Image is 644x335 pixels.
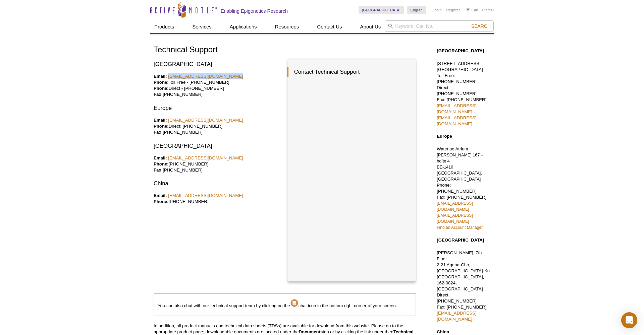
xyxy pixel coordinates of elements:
[407,6,426,14] a: English
[437,250,490,322] p: [PERSON_NAME], 7th Floor 2-21 Ageba-Cho, [GEOGRAPHIC_DATA]-Ku [GEOGRAPHIC_DATA], 162-0824, [GEOGR...
[154,60,282,68] h3: [GEOGRAPHIC_DATA]
[154,45,416,55] h1: Technical Support
[154,73,282,97] p: Toll Free - [PHONE_NUMBER] Direct - [PHONE_NUMBER] [PHONE_NUMBER]
[290,299,299,307] img: Intercom Chat
[154,199,169,204] strong: Phone:
[437,48,484,53] strong: [GEOGRAPHIC_DATA]
[621,312,637,328] div: Open Intercom Messenger
[154,193,167,198] strong: Email:
[437,153,483,182] span: [PERSON_NAME] 167 – boîte 4 BE-1410 [GEOGRAPHIC_DATA], [GEOGRAPHIC_DATA]
[154,167,163,173] strong: Fax:
[154,180,282,188] h3: China
[154,161,169,166] strong: Phone:
[437,311,476,322] a: [EMAIL_ADDRESS][DOMAIN_NAME]
[437,61,490,127] p: [STREET_ADDRESS] [GEOGRAPHIC_DATA] Toll Free: [PHONE_NUMBER] Direct: [PHONE_NUMBER] Fax: [PHONE_N...
[471,23,491,29] span: Search
[467,8,470,11] img: Your Cart
[168,155,243,160] a: [EMAIL_ADDRESS][DOMAIN_NAME]
[154,142,282,150] h3: [GEOGRAPHIC_DATA]
[150,20,178,33] a: Products
[154,86,169,91] strong: Phone:
[299,329,323,334] strong: Documents
[154,130,163,135] strong: Fax:
[437,103,476,114] a: [EMAIL_ADDRESS][DOMAIN_NAME]
[271,20,303,33] a: Resources
[437,201,473,212] a: [EMAIL_ADDRESS][DOMAIN_NAME]
[467,6,494,14] li: (0 items)
[356,20,385,33] a: About Us
[168,118,243,123] a: [EMAIL_ADDRESS][DOMAIN_NAME]
[154,74,167,79] strong: Email:
[154,117,282,135] p: Direct: [PHONE_NUMBER] [PHONE_NUMBER]
[154,80,169,85] strong: Phone:
[437,213,473,224] a: [EMAIL_ADDRESS][DOMAIN_NAME]
[385,20,494,32] input: Keyword, Cat. No.
[467,8,478,12] a: Cart
[158,299,412,309] p: You can also chat with our technical support team by clicking on the chat icon in the bottom righ...
[154,104,282,112] h3: Europe
[287,67,410,77] h3: Contact Technical Support
[221,8,288,14] h2: Enabling Epigenetics Research
[359,6,404,14] a: [GEOGRAPHIC_DATA]
[437,238,484,243] strong: [GEOGRAPHIC_DATA]
[168,74,243,79] a: [EMAIL_ADDRESS][DOMAIN_NAME]
[437,134,452,139] strong: Europe
[437,146,490,230] p: Waterloo Atrium Phone: [PHONE_NUMBER] Fax: [PHONE_NUMBER]
[154,92,163,97] strong: Fax:
[226,20,261,33] a: Applications
[446,8,460,12] a: Register
[188,20,216,33] a: Services
[437,115,476,126] a: [EMAIL_ADDRESS][DOMAIN_NAME]
[433,8,442,12] a: Login
[154,124,169,129] strong: Phone:
[437,329,449,334] strong: China
[154,118,167,123] strong: Email:
[154,155,167,160] strong: Email:
[443,6,444,14] li: |
[437,225,483,230] a: Find an Account Manager
[154,155,282,173] p: [PHONE_NUMBER] [PHONE_NUMBER]
[313,20,346,33] a: Contact Us
[154,193,282,205] p: [PHONE_NUMBER]
[469,23,493,29] button: Search
[168,193,243,198] a: [EMAIL_ADDRESS][DOMAIN_NAME]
